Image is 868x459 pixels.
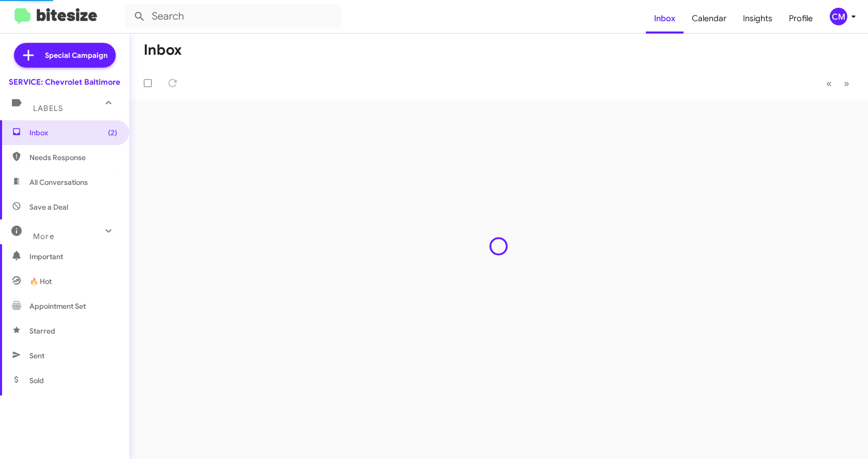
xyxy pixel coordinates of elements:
a: Inbox [646,4,684,34]
button: Previous [820,73,838,94]
div: SERVICE: Chevrolet Baltimore [9,77,120,87]
span: Labels [33,104,63,113]
span: Sent [29,351,44,361]
a: Profile [781,4,821,34]
span: Important [29,251,117,262]
span: » [844,77,849,90]
span: Needs Response [29,152,117,163]
input: Search [125,4,342,29]
a: Calendar [684,4,735,34]
span: Sold [29,375,44,386]
span: More [33,232,54,241]
a: Special Campaign [14,43,116,68]
h1: Inbox [144,42,182,58]
span: Starred [29,326,55,336]
span: « [826,77,832,90]
div: CM [830,8,847,25]
button: Next [838,73,856,94]
span: (2) [108,128,117,138]
span: All Conversations [29,177,88,187]
span: Special Campaign [45,50,107,60]
span: Appointment Set [29,301,86,311]
nav: Page navigation example [820,73,856,94]
button: CM [821,8,857,25]
span: Inbox [29,128,117,138]
span: Save a Deal [29,202,68,212]
span: 🔥 Hot [29,276,52,287]
a: Insights [735,4,781,34]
